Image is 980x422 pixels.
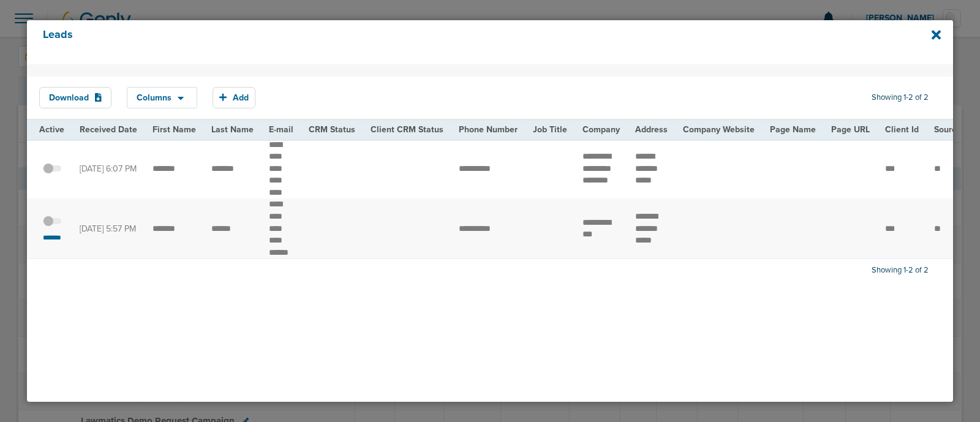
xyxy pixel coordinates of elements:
span: Add [233,92,249,103]
th: Company [575,120,628,139]
td: [DATE] 5:57 PM [72,198,145,258]
span: E-mail [269,124,293,135]
span: Page URL [831,124,870,135]
th: Job Title [526,120,575,139]
span: First Name [153,124,196,135]
h4: Leads [43,28,851,56]
button: Download [39,87,111,108]
th: Page Name [763,120,824,139]
td: [DATE] 6:07 PM [72,139,145,199]
th: Client CRM Status [363,120,451,139]
span: Columns [137,94,171,102]
button: Add [213,87,255,108]
span: Client Id [885,124,919,135]
span: Phone Number [459,124,518,135]
span: Showing 1-2 of 2 [872,92,929,103]
span: Source [934,124,961,135]
span: Active [39,124,64,135]
span: Last Name [211,124,254,135]
span: Received Date [80,124,137,135]
th: Company Website [676,120,763,139]
span: Showing 1-2 of 2 [872,265,929,276]
span: CRM Status [309,124,355,135]
th: Address [628,120,676,139]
